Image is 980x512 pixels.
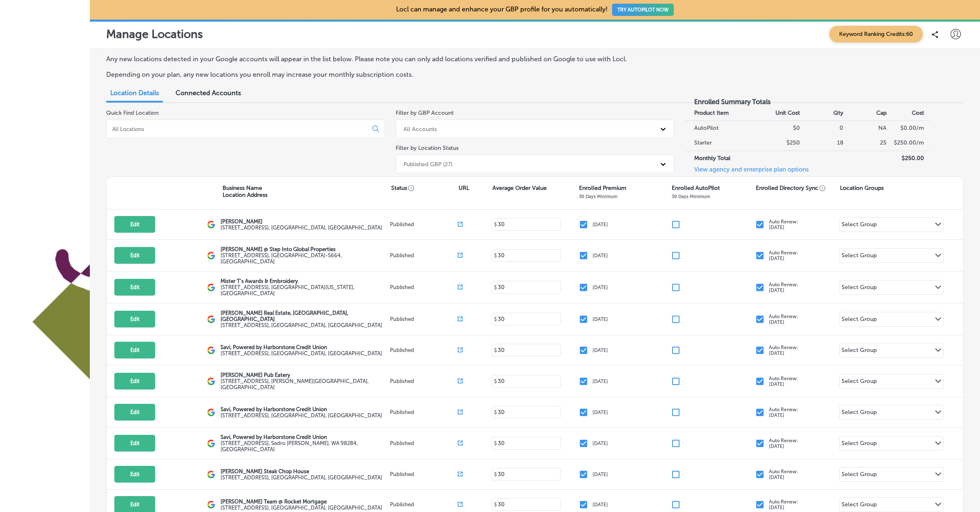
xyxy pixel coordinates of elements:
[391,185,459,191] p: Status
[844,120,887,136] td: NA
[592,316,608,322] p: [DATE]
[757,120,800,136] td: $0
[672,185,720,191] p: Enrolled AutoPilot
[106,55,664,63] p: Any new locations detected in your Google accounts will appear in the list below. Please note you...
[494,472,497,477] p: $
[842,316,877,325] div: Select Group
[207,315,215,323] img: logo
[220,350,382,356] label: [STREET_ADDRESS] , [GEOGRAPHIC_DATA], [GEOGRAPHIC_DATA]
[220,505,382,511] label: [STREET_ADDRESS] , [GEOGRAPHIC_DATA], [GEOGRAPHIC_DATA]
[207,346,215,354] img: logo
[390,221,458,227] p: Published
[390,409,458,415] p: Published
[769,282,798,293] p: Auto Renew: [DATE]
[829,26,923,42] span: Keyword Ranking Credits: 60
[114,279,155,296] button: Edit
[220,434,388,440] p: Savi, Powered by Harborstone Credit Union
[459,185,469,191] p: URL
[110,89,159,97] span: Location Details
[220,246,388,252] p: [PERSON_NAME] @ Step Into Global Properties
[592,378,608,384] p: [DATE]
[111,125,366,133] input: All Locations
[114,247,155,264] button: Edit
[220,344,382,350] p: Savi, Powered by Harborstone Credit Union
[612,4,674,16] button: TRY AUTOPILOT NOW
[207,501,215,509] img: logo
[592,410,608,415] p: [DATE]
[220,225,382,231] label: [STREET_ADDRESS] , [GEOGRAPHIC_DATA], [GEOGRAPHIC_DATA]
[106,109,158,116] label: Quick Find Location
[887,106,930,121] th: Cost
[176,89,241,97] span: Connected Accounts
[579,185,626,191] p: Enrolled Premium
[842,252,877,261] div: Select Group
[220,468,382,474] p: [PERSON_NAME] Steak Chop House
[220,378,388,390] label: [STREET_ADDRESS] , [PERSON_NAME][GEOGRAPHIC_DATA], [GEOGRAPHIC_DATA]
[494,253,497,258] p: $
[887,136,930,151] td: $ 250.00 /m
[390,501,458,508] p: Published
[592,285,608,290] p: [DATE]
[685,151,757,166] td: Monthly Total
[220,322,388,328] label: [STREET_ADDRESS] , [GEOGRAPHIC_DATA], [GEOGRAPHIC_DATA]
[840,185,884,191] p: Location Groups
[220,278,388,284] p: Mister T's Awards & Embroidery
[842,347,877,356] div: Select Group
[114,311,155,327] button: Edit
[844,136,887,151] td: 25
[494,410,497,415] p: $
[220,310,388,322] p: [PERSON_NAME] Real Estate, [GEOGRAPHIC_DATA], [GEOGRAPHIC_DATA]
[494,502,497,508] p: $
[842,221,877,230] div: Select Group
[396,109,454,116] label: Filter by GBP Account
[800,106,844,121] th: Qty
[220,406,382,412] p: Savi, Powered by Harborstone Credit Union
[842,471,877,480] div: Select Group
[207,220,215,229] img: logo
[769,345,798,356] p: Auto Renew: [DATE]
[769,469,798,480] p: Auto Renew: [DATE]
[494,222,497,227] p: $
[842,409,877,418] div: Select Group
[114,435,155,452] button: Edit
[207,377,215,385] img: logo
[207,408,215,416] img: logo
[494,378,497,384] p: $
[220,412,382,419] label: [STREET_ADDRESS] , [GEOGRAPHIC_DATA], [GEOGRAPHIC_DATA]
[390,252,458,258] p: Published
[592,472,608,477] p: [DATE]
[220,440,388,452] label: [STREET_ADDRESS] , Sedro [PERSON_NAME], WA 98284, [GEOGRAPHIC_DATA]
[390,316,458,322] p: Published
[685,166,809,179] a: View agency and enterprise plan options
[842,440,877,449] div: Select Group
[114,373,155,390] button: Edit
[494,285,497,290] p: $
[757,106,800,121] th: Unit Cost
[396,145,459,151] label: Filter by Location Status
[494,316,497,322] p: $
[756,185,826,191] p: Enrolled Directory Sync
[220,499,382,505] p: [PERSON_NAME] Team @ Rocket Mortgage
[114,342,155,358] button: Edit
[106,27,203,41] p: Manage Locations
[769,219,798,230] p: Auto Renew: [DATE]
[887,120,930,136] td: $ 0.00 /m
[220,372,388,378] p: [PERSON_NAME] Pub Eatery
[220,218,382,225] p: [PERSON_NAME]
[592,502,608,508] p: [DATE]
[769,314,798,325] p: Auto Renew: [DATE]
[207,470,215,479] img: logo
[592,222,608,227] p: [DATE]
[494,347,497,353] p: $
[207,283,215,292] img: logo
[592,347,608,353] p: [DATE]
[390,378,458,384] p: Published
[114,466,155,483] button: Edit
[220,284,388,296] label: [STREET_ADDRESS] , [GEOGRAPHIC_DATA][US_STATE], [GEOGRAPHIC_DATA]
[220,474,382,481] label: [STREET_ADDRESS] , [GEOGRAPHIC_DATA], [GEOGRAPHIC_DATA]
[390,347,458,353] p: Published
[403,125,437,132] div: All Accounts
[390,440,458,446] p: Published
[844,106,887,121] th: Cap
[207,252,215,260] img: logo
